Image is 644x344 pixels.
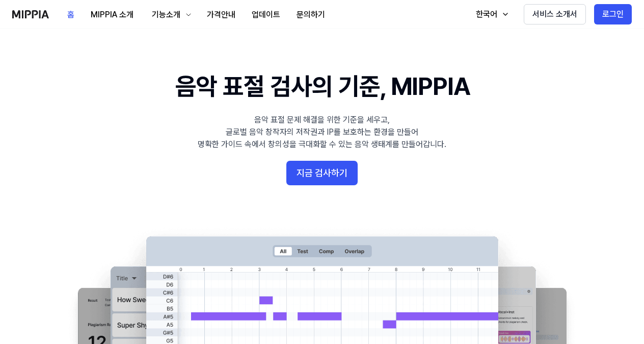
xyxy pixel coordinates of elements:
[244,1,288,29] a: 업데이트
[286,161,358,185] button: 지금 검사하기
[59,1,83,29] a: 홈
[594,4,632,24] button: 로그인
[198,114,446,151] div: 음악 표절 문제 해결을 위한 기준을 세우고, 글로벌 음악 창작자의 저작권과 IP를 보호하는 환경을 만들어 명확한 가이드 속에서 창의성을 극대화할 수 있는 음악 생태계를 만들어...
[288,5,333,25] button: 문의하기
[175,69,469,104] h1: 음악 표절 검사의 기준, MIPPIA
[59,5,83,25] button: 홈
[524,4,586,24] button: 서비스 소개서
[466,4,516,24] button: 한국어
[83,5,142,25] button: MIPPIA 소개
[244,5,288,25] button: 업데이트
[142,5,199,25] button: 기능소개
[150,9,182,21] div: 기능소개
[199,5,244,25] button: 가격안내
[474,8,499,20] div: 한국어
[12,10,49,18] img: logo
